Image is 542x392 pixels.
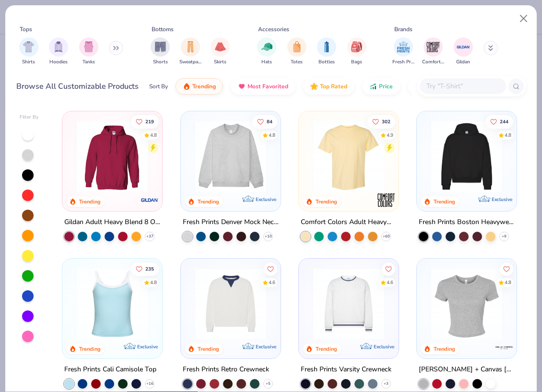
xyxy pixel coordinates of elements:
span: Totes [291,59,303,66]
div: Comfort Colors Adult Heavyweight T-Shirt [301,216,397,228]
span: Exclusive [256,344,276,350]
button: Like [382,262,395,276]
span: 84 [266,119,272,124]
div: 4.8 [505,279,511,286]
div: Bottoms [152,25,174,34]
img: Skirts Image [215,41,226,52]
input: Try "T-Shirt" [425,81,499,92]
div: Accessories [258,25,289,34]
img: Hoodies Image [53,41,64,52]
span: 302 [382,119,390,124]
img: trending.gif [183,83,190,90]
button: filter button [454,37,473,66]
img: Totes Image [292,41,302,52]
span: Comfort Colors [422,59,444,66]
div: filter for Shorts [151,37,170,66]
img: Tanks Image [83,41,94,52]
div: 4.8 [150,279,157,286]
img: 4d4398e1-a86f-4e3e-85fd-b9623566810e [308,268,389,339]
img: b6dde052-8961-424d-8094-bd09ce92eca4 [389,268,470,339]
button: Like [252,115,277,128]
span: Hoodies [49,59,68,66]
div: filter for Shirts [19,37,38,66]
button: Price [362,78,400,95]
button: filter button [49,37,68,66]
img: 01756b78-01f6-4cc6-8d8a-3c30c1a0c8ac [72,121,153,192]
span: 244 [500,119,508,124]
img: aa15adeb-cc10-480b-b531-6e6e449d5067 [426,268,507,339]
img: e55d29c3-c55d-459c-bfd9-9b1c499ab3c6 [389,121,470,192]
div: Sort By [149,82,168,91]
span: Shorts [153,59,168,66]
div: filter for Totes [287,37,306,66]
img: Bottles Image [321,41,332,52]
img: Fresh Prints Image [396,40,411,54]
div: 4.8 [505,131,511,139]
div: filter for Comfort Colors [422,37,444,66]
span: Exclusive [492,196,512,202]
span: Fresh Prints [392,59,414,66]
div: Filter By [20,114,39,121]
div: 4.8 [268,131,275,139]
span: Trending [192,83,216,90]
span: + 10 [264,234,271,239]
span: + 60 [382,234,389,239]
span: Exclusive [138,344,158,350]
img: most_fav.gif [238,83,246,90]
div: filter for Skirts [211,37,230,66]
div: filter for Bags [347,37,366,66]
img: Hats Image [261,41,272,52]
button: filter button [257,37,276,66]
span: Price [379,83,393,90]
span: + 16 [146,381,153,387]
span: Most Favorited [247,83,288,90]
div: Fresh Prints Cali Camisole Top [64,364,156,376]
span: + 37 [146,234,153,239]
div: Fresh Prints Varsity Crewneck [301,364,391,376]
span: Gildan [456,59,470,66]
img: Bella + Canvas logo [495,338,514,357]
button: Trending [176,78,223,95]
button: Close [515,10,533,28]
button: Like [263,262,277,276]
button: filter button [392,37,414,66]
img: Shorts Image [155,41,166,52]
div: Browse All Customizable Products [16,81,139,92]
img: 230d1666-f904-4a08-b6b8-0d22bf50156f [271,268,352,339]
span: + 5 [266,381,271,387]
button: filter button [422,37,444,66]
span: Skirts [214,59,226,66]
img: 91acfc32-fd48-4d6b-bdad-a4c1a30ac3fc [426,121,507,192]
img: Shirts Image [23,41,34,52]
button: Like [367,115,395,128]
div: 4.8 [150,131,157,139]
span: Bottles [318,59,335,66]
span: + 3 [384,381,389,387]
div: filter for Gildan [454,37,473,66]
button: filter button [19,37,38,66]
img: 029b8af0-80e6-406f-9fdc-fdf898547912 [308,121,389,192]
div: filter for Tanks [79,37,98,66]
button: Like [131,115,159,128]
img: Comfort Colors logo [377,190,396,210]
img: a25d9891-da96-49f3-a35e-76288174bf3a [72,268,153,339]
button: filter button [211,37,230,66]
div: [PERSON_NAME] + Canvas [DEMOGRAPHIC_DATA]' Micro Ribbed Baby Tee [419,364,515,376]
div: 4.6 [387,279,393,286]
img: Bags Image [351,41,362,52]
img: Gildan logo [141,190,160,210]
span: Hats [261,59,272,66]
img: Comfort Colors Image [426,40,440,54]
span: Sweatpants [179,59,201,66]
button: Top Rated [303,78,354,95]
div: Tops [20,25,32,34]
img: Gildan Image [456,40,471,54]
div: Fresh Prints Retro Crewneck [183,364,269,376]
button: Like [500,262,513,276]
button: filter button [151,37,170,66]
div: filter for Sweatpants [179,37,201,66]
img: Sweatpants Image [185,41,196,52]
img: TopRated.gif [310,83,318,90]
div: filter for Hoodies [49,37,68,66]
div: filter for Hats [257,37,276,66]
